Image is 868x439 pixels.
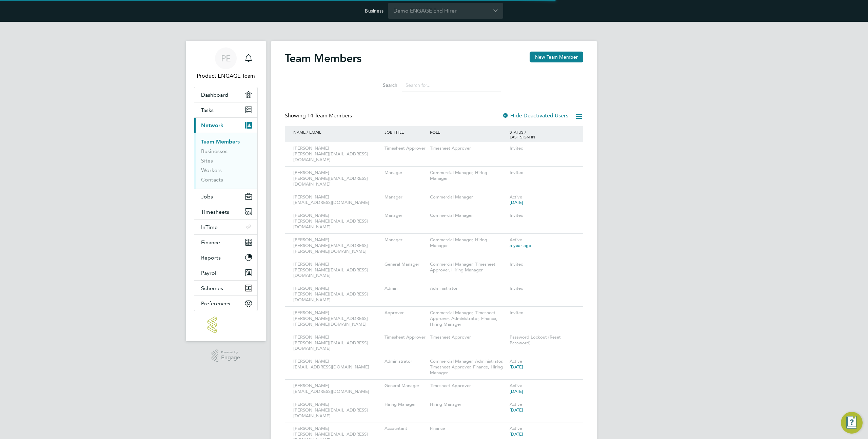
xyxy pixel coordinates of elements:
[201,270,218,276] span: Payroll
[194,189,257,204] button: Jobs
[510,431,523,437] span: [DATE]
[383,282,428,295] div: Admin
[201,157,213,164] a: Sites
[208,317,244,333] img: engage-logo-retina.png
[428,191,508,204] div: Commercial Manager
[508,191,576,209] div: Active
[194,220,257,234] button: InTime
[292,398,383,422] div: [PERSON_NAME] [PERSON_NAME][EMAIL_ADDRESS][DOMAIN_NAME]
[402,79,501,92] input: Search for...
[428,126,508,138] div: ROLE
[194,317,258,333] a: Go to home page
[201,122,223,129] span: Network
[367,82,397,88] label: Search
[285,52,361,65] h2: Team Members
[841,412,863,434] button: Engage Resource Center
[194,235,257,250] button: Finance
[428,331,508,344] div: Timesheet Approver
[194,133,257,189] div: Network
[285,112,353,119] div: Showing
[201,239,220,246] span: Finance
[292,307,383,331] div: [PERSON_NAME] [PERSON_NAME][EMAIL_ADDRESS][PERSON_NAME][DOMAIN_NAME]
[307,112,352,119] span: 14 Team Members
[201,209,229,215] span: Timesheets
[186,41,266,341] nav: Main navigation
[292,258,383,282] div: [PERSON_NAME] [PERSON_NAME][EMAIL_ADDRESS][DOMAIN_NAME]
[212,349,240,362] a: Powered byEngage
[194,296,257,311] button: Preferences
[221,355,240,361] span: Engage
[508,234,576,252] div: Active
[194,47,258,80] a: PEProduct ENGAGE Team
[428,307,508,331] div: Commercial Manager, Timesheet Approver, Administrator, Finance, Hiring Manager
[383,422,428,435] div: Accountant
[383,191,428,204] div: Manager
[383,380,428,392] div: General Manager
[508,398,576,417] div: Active
[508,167,576,179] div: Invited
[510,388,523,394] span: [DATE]
[383,234,428,246] div: Manager
[292,234,383,258] div: [PERSON_NAME] [PERSON_NAME][EMAIL_ADDRESS][PERSON_NAME][DOMAIN_NAME]
[201,193,213,200] span: Jobs
[292,191,383,209] div: [PERSON_NAME] [EMAIL_ADDRESS][DOMAIN_NAME]
[383,331,428,344] div: Timesheet Approver
[292,209,383,233] div: [PERSON_NAME] [PERSON_NAME][EMAIL_ADDRESS][DOMAIN_NAME]
[194,87,257,102] a: Dashboard
[201,300,230,307] span: Preferences
[530,52,583,62] button: New Team Member
[194,204,257,219] button: Timesheets
[201,285,223,291] span: Schemes
[365,8,383,14] label: Business
[508,331,576,349] div: Password Lockout (Reset Password)
[428,167,508,185] div: Commercial Manager, Hiring Manager
[201,138,240,145] a: Team Members
[508,307,576,319] div: Invited
[292,282,383,306] div: [PERSON_NAME] [PERSON_NAME][EMAIL_ADDRESS][DOMAIN_NAME]
[383,142,428,155] div: Timesheet Approver
[194,250,257,265] button: Reports
[194,281,257,295] button: Schemes
[428,422,508,435] div: Finance
[383,167,428,179] div: Manager
[194,72,258,80] span: Product ENGAGE Team
[508,355,576,374] div: Active
[428,258,508,276] div: Commercial Manager, Timesheet Approver, Hiring Manager
[383,126,428,138] div: JOB TITLE
[428,380,508,392] div: Timesheet Approver
[383,258,428,271] div: General Manager
[508,209,576,222] div: Invited
[292,331,383,355] div: [PERSON_NAME] [PERSON_NAME][EMAIL_ADDRESS][DOMAIN_NAME]
[428,398,508,411] div: Hiring Manager
[194,102,257,117] a: Tasks
[508,282,576,295] div: Invited
[510,199,523,205] span: [DATE]
[508,258,576,271] div: Invited
[201,92,228,98] span: Dashboard
[510,407,523,413] span: [DATE]
[201,167,222,173] a: Workers
[508,380,576,398] div: Active
[221,54,231,63] span: PE
[201,224,218,230] span: InTime
[428,142,508,155] div: Timesheet Approver
[221,349,240,355] span: Powered by
[292,142,383,166] div: [PERSON_NAME] [PERSON_NAME][EMAIL_ADDRESS][DOMAIN_NAME]
[383,398,428,411] div: Hiring Manager
[502,112,568,119] label: Hide Deactivated Users
[383,307,428,319] div: Approver
[194,118,257,133] button: Network
[383,355,428,368] div: Administrator
[428,234,508,252] div: Commercial Manager, Hiring Manager
[510,364,523,370] span: [DATE]
[510,243,531,248] span: a year ago
[201,148,228,154] a: Businesses
[428,282,508,295] div: Administrator
[383,209,428,222] div: Manager
[292,126,383,138] div: NAME / EMAIL
[508,126,576,142] div: STATUS / LAST SIGN IN
[201,107,214,113] span: Tasks
[428,355,508,379] div: Commercial Manager, Administrator, Timesheet Approver, Finance, Hiring Manager
[201,176,223,183] a: Contacts
[508,142,576,155] div: Invited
